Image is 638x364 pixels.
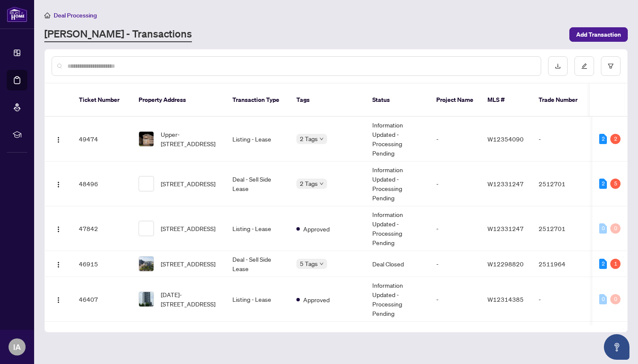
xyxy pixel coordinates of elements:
[601,56,621,76] button: filter
[72,277,132,322] td: 46407
[610,259,621,269] div: 1
[599,134,607,144] div: 2
[532,277,592,322] td: -
[532,84,592,117] th: Trade Number
[44,12,50,18] span: home
[72,206,132,251] td: 47842
[55,136,62,143] img: Logo
[429,84,481,117] th: Project Name
[139,176,154,191] img: thumbnail-img
[290,84,365,117] th: Tags
[300,134,318,144] span: 2 Tags
[429,206,481,251] td: -
[548,56,568,76] button: download
[161,290,219,309] span: [DATE]-[STREET_ADDRESS]
[303,295,330,304] span: Approved
[599,223,607,234] div: 0
[532,251,592,277] td: 2511964
[365,277,429,322] td: Information Updated - Processing Pending
[13,341,21,353] span: IA
[226,251,290,277] td: Deal - Sell Side Lease
[72,84,132,117] th: Ticket Number
[429,117,481,162] td: -
[139,221,154,236] img: thumbnail-img
[429,251,481,277] td: -
[487,135,524,143] span: W12354090
[52,292,65,306] button: Logo
[52,132,65,146] button: Logo
[226,277,290,322] td: Listing - Lease
[52,177,65,191] button: Logo
[226,117,290,162] td: Listing - Lease
[581,63,587,69] span: edit
[365,162,429,206] td: Information Updated - Processing Pending
[7,6,27,22] img: logo
[365,84,429,117] th: Status
[72,117,132,162] td: 49474
[532,206,592,251] td: 2512701
[365,117,429,162] td: Information Updated - Processing Pending
[610,223,621,234] div: 0
[555,63,561,69] span: download
[52,257,65,271] button: Logo
[576,28,621,41] span: Add Transaction
[72,251,132,277] td: 46915
[429,277,481,322] td: -
[226,84,290,117] th: Transaction Type
[532,162,592,206] td: 2512701
[139,132,154,146] img: thumbnail-img
[132,84,226,117] th: Property Address
[226,162,290,206] td: Deal - Sell Side Lease
[72,162,132,206] td: 48496
[54,12,97,19] span: Deal Processing
[610,134,621,144] div: 2
[55,297,62,303] img: Logo
[599,259,607,269] div: 2
[487,180,524,188] span: W12331247
[55,261,62,268] img: Logo
[604,334,629,360] button: Open asap
[300,179,318,188] span: 2 Tags
[532,117,592,162] td: -
[610,294,621,304] div: 0
[429,162,481,206] td: -
[139,292,154,306] img: thumbnail-img
[569,27,628,42] button: Add Transaction
[599,294,607,304] div: 0
[300,259,318,269] span: 5 Tags
[481,84,532,117] th: MLS #
[55,181,62,188] img: Logo
[161,259,215,269] span: [STREET_ADDRESS]
[161,130,219,148] span: Upper-[STREET_ADDRESS]
[487,295,524,303] span: W12314385
[161,179,215,188] span: [STREET_ADDRESS]
[319,182,324,186] span: down
[161,224,215,233] span: [STREET_ADDRESS]
[574,56,594,76] button: edit
[487,225,524,232] span: W12331247
[226,206,290,251] td: Listing - Lease
[365,251,429,277] td: Deal Closed
[319,262,324,266] span: down
[610,179,621,189] div: 5
[44,27,192,42] a: [PERSON_NAME] - Transactions
[319,137,324,141] span: down
[139,257,154,271] img: thumbnail-img
[52,222,65,235] button: Logo
[608,63,614,69] span: filter
[365,206,429,251] td: Information Updated - Processing Pending
[55,226,62,233] img: Logo
[599,179,607,189] div: 2
[487,260,524,268] span: W12298820
[303,224,330,234] span: Approved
